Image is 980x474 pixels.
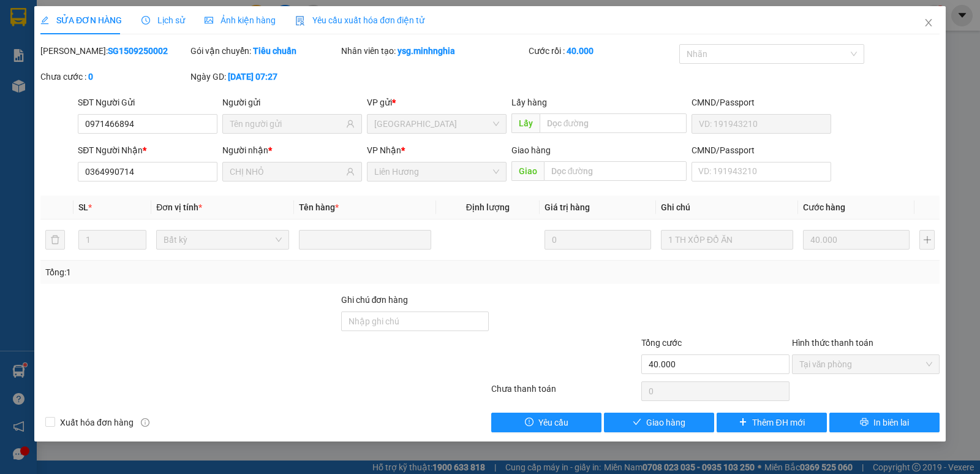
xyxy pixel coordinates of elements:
span: edit [40,16,49,25]
span: Định lượng [466,202,510,212]
input: Ghi chú đơn hàng [341,312,489,331]
span: exclamation-circle [525,418,533,427]
b: 40.000 [567,46,594,56]
input: 0 [803,230,910,250]
input: VD: Bàn, Ghế [299,230,431,250]
span: info-circle [141,418,149,427]
span: user [346,120,355,128]
div: Ngày GD: [190,70,338,83]
span: picture [205,16,213,25]
span: SL [78,202,88,212]
span: close [924,18,933,28]
span: Bất kỳ [164,231,281,249]
span: Đơn vị tính [156,202,202,212]
div: SĐT Người Gửi [78,96,217,109]
span: plus [739,418,747,427]
div: VP gửi [367,96,507,109]
label: Hình thức thanh toán [792,338,873,348]
span: In biên lai [873,416,909,429]
span: Giao hàng [646,416,685,429]
label: Ghi chú đơn hàng [341,295,409,305]
button: plusThêm ĐH mới [717,413,827,432]
input: Ghi Chú [661,230,793,250]
div: SĐT Người Nhận [78,143,217,157]
div: Chưa thanh toán [490,382,640,403]
span: Tổng cước [641,338,682,348]
span: Sài Gòn [374,115,499,133]
b: SG1509250002 [108,46,168,56]
span: Cước hàng [803,202,845,212]
span: Tại văn phòng [799,355,932,373]
div: Nhân viên tạo: [341,44,527,58]
span: Lấy hàng [511,97,547,107]
b: [DATE] 07:27 [228,72,277,82]
button: plus [919,230,935,250]
div: CMND/Passport [692,96,831,109]
span: Yêu cầu xuất hóa đơn điện tử [295,15,424,25]
div: CMND/Passport [692,143,831,157]
div: Người gửi [222,96,362,109]
span: Giá trị hàng [545,202,590,212]
span: VP Nhận [367,145,401,155]
div: Cước rồi : [529,44,676,58]
img: icon [295,16,305,26]
button: Close [911,6,946,40]
span: printer [860,418,869,427]
input: Dọc đường [540,113,687,133]
b: ysg.minhnghia [398,46,455,56]
b: 0 [88,72,93,82]
b: Tiêu chuẩn [253,46,296,56]
div: Chưa cước : [40,70,188,83]
span: Thêm ĐH mới [752,416,804,429]
button: delete [45,230,65,250]
span: Liên Hương [374,162,499,181]
span: Lấy [511,113,540,133]
span: Ảnh kiện hàng [205,15,276,25]
span: Giao [511,161,544,181]
span: SỬA ĐƠN HÀNG [40,15,122,25]
span: user [346,167,355,176]
button: exclamation-circleYêu cầu [491,413,601,432]
span: Xuất hóa đơn hàng [55,416,138,429]
span: Yêu cầu [538,416,568,429]
input: Tên người gửi [230,117,344,131]
span: Lịch sử [141,15,185,25]
input: 0 [545,230,651,250]
div: Người nhận [222,143,362,157]
div: Tổng: 1 [45,266,379,279]
th: Ghi chú [656,196,798,220]
input: Dọc đường [544,161,687,181]
div: [PERSON_NAME]: [40,44,188,58]
span: check [633,418,641,427]
span: Tên hàng [299,202,339,212]
input: VD: 191943210 [692,114,831,134]
span: clock-circle [141,16,150,25]
input: Tên người nhận [230,165,344,178]
button: printerIn biên lai [829,413,940,432]
button: checkGiao hàng [604,413,714,432]
div: Gói vận chuyển: [190,44,338,58]
span: Giao hàng [511,145,551,155]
